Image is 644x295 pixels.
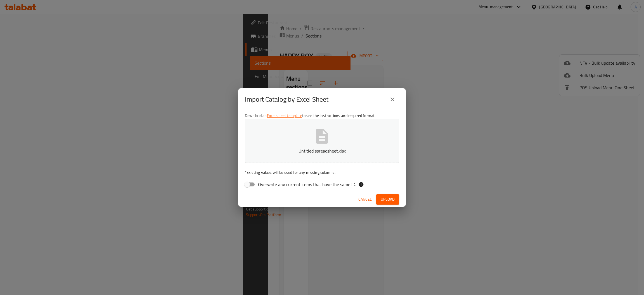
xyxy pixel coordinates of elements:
span: Cancel [358,196,372,203]
h2: Import Catalog by Excel Sheet [245,95,328,104]
button: Untitled spreadsheet.xlsx [245,119,399,163]
p: Untitled spreadsheet.xlsx [254,147,390,154]
button: Upload [376,194,399,205]
button: Cancel [356,194,374,205]
svg: If the overwrite option isn't selected, then the items that match an existing ID will be ignored ... [358,182,364,187]
div: Download an to see the instructions and required format. [238,111,406,192]
span: Overwrite any current items that have the same ID. [258,181,356,188]
p: Existing values will be used for any missing columns. [245,170,399,175]
a: Excel sheet template [267,112,302,119]
span: Upload [381,196,395,203]
button: close [386,93,399,106]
